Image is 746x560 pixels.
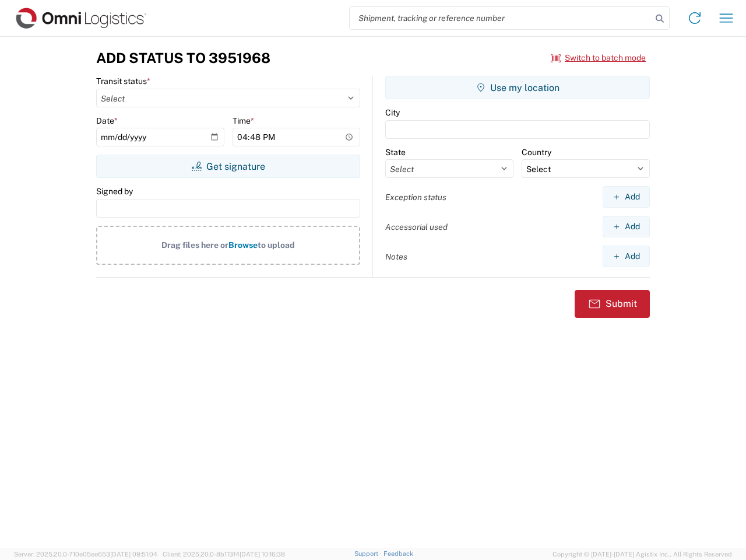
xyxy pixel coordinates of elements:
[385,147,406,157] label: State
[603,186,650,208] button: Add
[553,549,732,559] span: Copyright © [DATE]-[DATE] Agistix Inc., All Rights Reserved
[575,290,650,318] button: Submit
[350,7,652,29] input: Shipment, tracking or reference number
[163,551,285,558] span: Client: 2025.20.0-8b113f4
[385,192,446,202] label: Exception status
[14,551,157,558] span: Server: 2025.20.0-710e05ee653
[258,240,295,250] span: to upload
[96,186,133,197] label: Signed by
[96,50,270,66] h3: Add Status to 3951968
[233,116,254,126] label: Time
[522,147,551,157] label: Country
[551,48,646,68] button: Switch to batch mode
[603,246,650,267] button: Add
[96,155,360,178] button: Get signature
[385,222,448,232] label: Accessorial used
[385,107,400,118] label: City
[240,551,285,558] span: [DATE] 10:16:38
[385,251,407,262] label: Notes
[110,551,157,558] span: [DATE] 09:51:04
[161,240,228,250] span: Drag files here or
[385,76,650,99] button: Use my location
[603,216,650,237] button: Add
[354,550,383,557] a: Support
[96,76,150,86] label: Transit status
[228,240,258,250] span: Browse
[383,550,413,557] a: Feedback
[96,116,118,126] label: Date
